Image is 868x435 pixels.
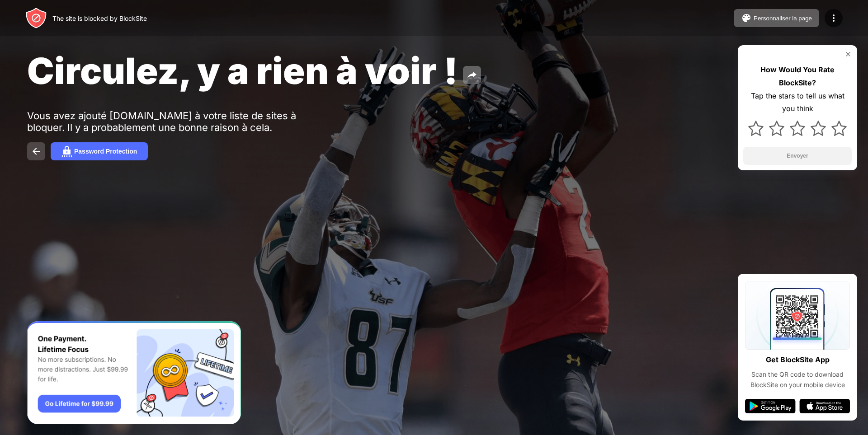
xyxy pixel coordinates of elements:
[27,110,307,133] div: Vous avez ajouté [DOMAIN_NAME] à votre liste de sites à bloquer. Il y a probablement une bonne ra...
[741,13,752,23] img: pallet.svg
[748,121,764,136] img: star.svg
[51,142,148,160] button: Password Protection
[74,148,137,155] div: Password Protection
[25,7,47,29] img: header-logo.svg
[844,51,852,58] img: rate-us-close.svg
[61,146,72,157] img: password.svg
[811,121,826,136] img: star.svg
[743,147,852,165] button: Envoyer
[743,89,852,116] div: Tap the stars to tell us what you think
[828,13,839,23] img: menu-icon.svg
[745,399,796,413] img: google-play.svg
[743,63,852,89] div: How Would You Rate BlockSite?
[745,281,850,350] img: qrcode.svg
[769,121,784,136] img: star.svg
[467,70,477,80] img: share.svg
[799,399,850,413] img: app-store.svg
[27,49,458,93] span: Circulez, y a rien à voir !
[831,121,847,136] img: star.svg
[31,146,42,157] img: back.svg
[754,15,812,22] div: Personnaliser la page
[27,321,241,425] iframe: Banner
[52,14,147,22] div: The site is blocked by BlockSite
[745,370,850,390] div: Scan the QR code to download BlockSite on your mobile device
[790,121,805,136] img: star.svg
[766,353,830,366] div: Get BlockSite App
[734,9,819,27] button: Personnaliser la page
